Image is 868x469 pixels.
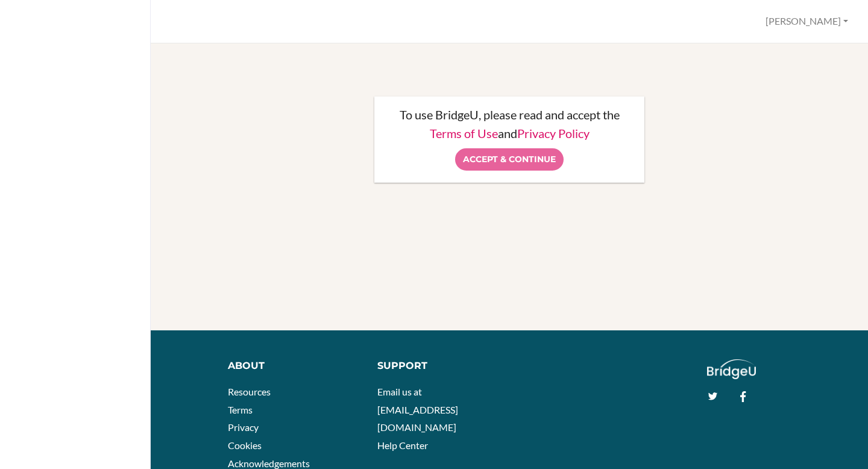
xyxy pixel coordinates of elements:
a: Email us at [EMAIL_ADDRESS][DOMAIN_NAME] [377,386,458,433]
div: Support [377,359,500,373]
div: About [228,359,360,373]
button: [PERSON_NAME] [760,10,854,33]
a: Cookies [228,439,262,451]
p: To use BridgeU, please read and accept the [386,109,632,121]
a: Privacy Policy [517,126,590,140]
a: Acknowledgements [228,458,310,469]
p: and [386,127,632,139]
a: Privacy [228,421,259,433]
a: Terms [228,404,253,415]
img: logo_white@2x-f4f0deed5e89b7ecb1c2cc34c3e3d731f90f0f143d5ea2071677605dd97b5244.png [707,359,756,379]
a: Terms of Use [430,126,498,140]
a: Help Center [377,439,428,451]
a: Resources [228,386,271,397]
